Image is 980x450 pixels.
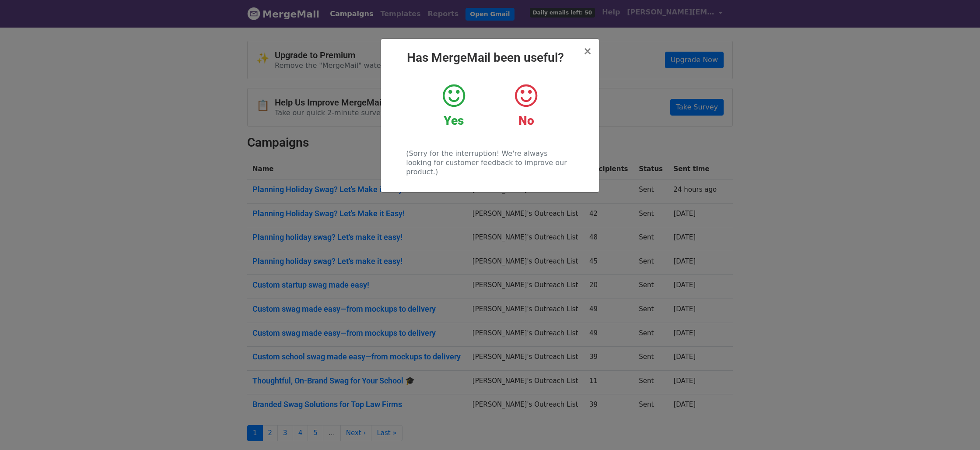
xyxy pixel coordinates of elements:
[518,113,534,128] strong: No
[583,45,592,57] span: ×
[583,46,592,56] button: Close
[424,83,483,128] a: Yes
[444,113,464,128] strong: Yes
[497,83,556,128] a: No
[406,149,574,176] p: (Sorry for the interruption! We're always looking for customer feedback to improve our product.)
[388,50,592,65] h2: Has MergeMail been useful?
